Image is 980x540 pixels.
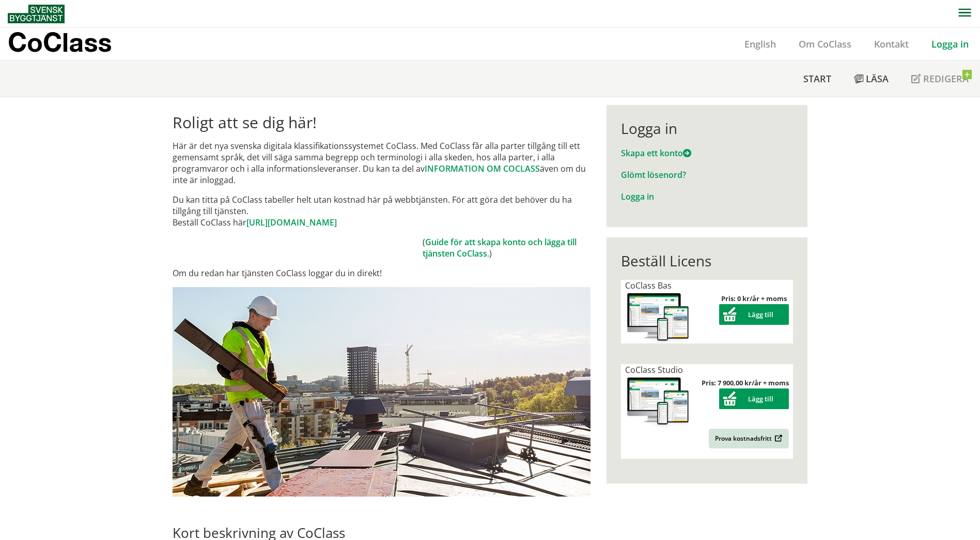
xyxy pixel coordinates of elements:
a: Skapa ett konto [621,147,691,159]
div: Beställ Licens [621,252,793,269]
div: Logga in [621,119,793,137]
img: login.jpg [173,287,590,497]
a: Glömt lösenord? [621,169,686,181]
a: Lägg till [719,310,789,319]
span: CoClass Bas [625,280,672,291]
a: Logga in [621,191,654,202]
a: Prova kostnadsfritt [709,429,789,448]
strong: Pris: 0 kr/år + moms [721,294,787,303]
p: CoClass [8,36,112,48]
a: Kontakt [863,38,920,50]
a: English [733,38,787,50]
a: Guide för att skapa konto och lägga till tjänsten CoClass [423,236,577,259]
a: [URL][DOMAIN_NAME] [246,217,337,228]
a: INFORMATION OM COCLASS [425,163,540,174]
button: Lägg till [719,388,789,409]
button: Lägg till [719,304,789,325]
img: coclass-license.jpg [625,291,691,343]
strong: Pris: 7 900,00 kr/år + moms [702,378,789,387]
a: CoClass [8,28,134,60]
p: Om du redan har tjänsten CoClass loggar du in direkt! [173,267,590,279]
span: Läsa [866,72,889,85]
img: Svensk Byggtjänst [8,5,65,23]
h1: Roligt att se dig här! [173,113,590,132]
a: Logga in [920,38,980,50]
span: Start [803,72,831,85]
img: Outbound.png [773,434,783,442]
img: coclass-license.jpg [625,376,691,428]
span: CoClass Studio [625,364,683,376]
p: Här är det nya svenska digitala klassifikationssystemet CoClass. Med CoClass får alla parter till... [173,140,590,186]
a: Start [792,61,843,97]
td: ( .) [423,236,590,259]
a: Om CoClass [787,38,863,50]
p: Du kan titta på CoClass tabeller helt utan kostnad här på webbtjänsten. För att göra det behöver ... [173,194,590,228]
a: Läsa [843,61,900,97]
a: Lägg till [719,394,789,403]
